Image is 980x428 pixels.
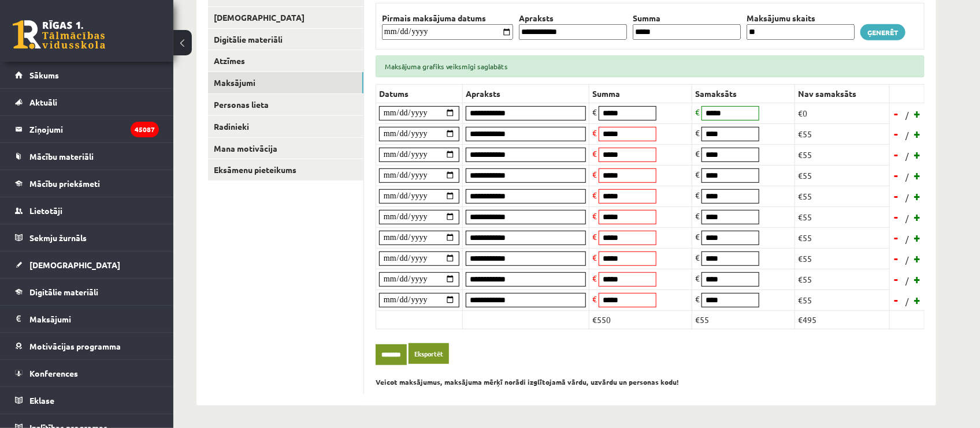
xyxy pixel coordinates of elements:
[15,62,159,88] a: Sākums
[904,109,910,121] span: /
[463,84,589,103] th: Apraksts
[592,169,597,179] span: €
[29,116,159,142] legend: Ziņojumi
[795,123,890,144] td: €55
[15,89,159,115] a: Aktuāli
[29,151,94,162] span: Mācību materiāli
[15,170,159,197] a: Mācību priekšmeti
[376,55,925,77] div: Maksājuma grafiks veiksmīgi saglabāts
[589,84,692,103] th: Summa
[15,251,159,278] a: [DEMOGRAPHIC_DATA]
[29,306,159,332] legend: Maksājumi
[15,116,159,142] a: Ziņojumi45087
[795,103,890,123] td: €0
[912,271,923,288] a: +
[912,229,923,246] a: +
[904,212,910,224] span: /
[891,125,903,142] a: -
[891,146,903,163] a: -
[695,273,700,283] span: €
[208,159,363,181] a: Eksāmenu pieteikums
[795,84,890,103] th: Nav samaksāts
[904,150,910,162] span: /
[592,211,597,221] span: €
[795,310,890,329] td: €495
[15,197,159,224] a: Lietotāji
[592,273,597,283] span: €
[695,127,700,138] span: €
[592,127,597,138] span: €
[912,291,923,309] a: +
[912,105,923,122] a: +
[795,227,890,248] td: €55
[795,248,890,269] td: €55
[695,190,700,200] span: €
[376,377,679,386] b: Veicot maksājumus, maksājuma mērķī norādi izglītojamā vārdu, uzvārdu un personas kodu!
[592,294,597,304] span: €
[795,290,890,310] td: €55
[29,97,57,107] span: Aktuāli
[376,84,463,103] th: Datums
[208,50,363,72] a: Atzīmes
[15,387,159,414] a: Eklase
[795,165,890,186] td: €55
[912,125,923,142] a: +
[589,310,692,329] td: €550
[891,250,903,267] a: -
[379,12,516,24] th: Pirmais maksājuma datums
[208,116,363,137] a: Radinieki
[904,233,910,245] span: /
[695,294,700,304] span: €
[29,70,59,80] span: Sākums
[912,250,923,267] a: +
[592,252,597,262] span: €
[695,148,700,159] span: €
[744,12,857,24] th: Maksājumu skaits
[692,84,795,103] th: Samaksāts
[29,232,87,243] span: Sekmju žurnāls
[695,169,700,179] span: €
[592,231,597,242] span: €
[29,260,120,270] span: [DEMOGRAPHIC_DATA]
[904,192,910,204] span: /
[891,105,903,122] a: -
[891,167,903,184] a: -
[208,29,363,50] a: Digitālie materiāli
[912,167,923,184] a: +
[29,368,78,378] span: Konferences
[795,269,890,290] td: €55
[891,291,903,309] a: -
[904,254,910,266] span: /
[695,107,700,117] span: €
[912,208,923,226] a: +
[904,275,910,287] span: /
[904,129,910,141] span: /
[131,122,159,137] i: 45087
[15,279,159,305] a: Digitālie materiāli
[29,395,54,406] span: Eklase
[208,138,363,159] a: Mana motivācija
[695,231,700,242] span: €
[15,333,159,359] a: Motivācijas programma
[409,343,449,365] a: Eksportēt
[516,12,630,24] th: Apraksts
[891,229,903,246] a: -
[208,94,363,115] a: Personas lieta
[29,205,62,216] span: Lietotāji
[592,107,597,117] span: €
[208,7,363,28] a: [DEMOGRAPHIC_DATA]
[29,287,98,297] span: Digitālie materiāli
[15,306,159,332] a: Maksājumi
[208,72,363,93] a: Maksājumi
[15,143,159,170] a: Mācību materiāli
[592,148,597,159] span: €
[29,178,100,189] span: Mācību priekšmeti
[795,207,890,227] td: €55
[891,271,903,288] a: -
[630,12,744,24] th: Summa
[904,295,910,307] span: /
[15,360,159,386] a: Konferences
[795,144,890,165] td: €55
[912,187,923,205] a: +
[692,310,795,329] td: €55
